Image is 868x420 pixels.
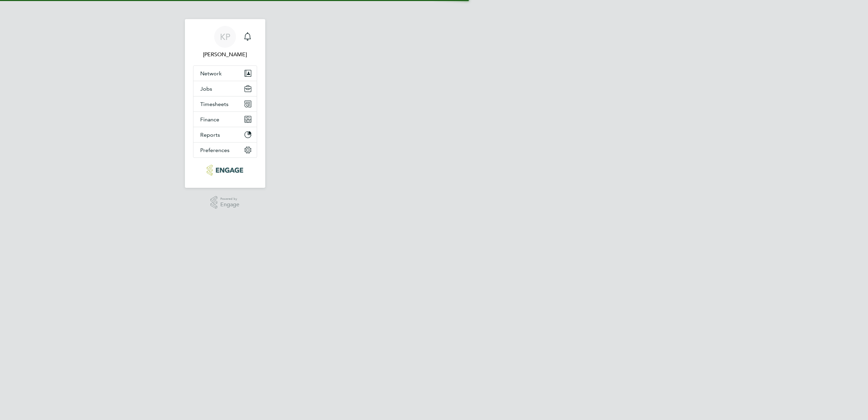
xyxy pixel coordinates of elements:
[200,147,230,153] span: Preferences
[193,127,257,142] button: Reports
[220,32,230,41] span: KP
[200,116,219,123] span: Finance
[220,196,239,202] span: Powered by
[193,66,257,81] button: Network
[207,165,243,176] img: konnectrecruit-logo-retina.png
[193,165,257,176] a: Go to home page
[193,81,257,96] button: Jobs
[200,86,212,92] span: Jobs
[193,142,257,157] button: Preferences
[193,50,257,59] span: Kasia Piwowar
[193,96,257,111] button: Timesheets
[200,70,222,77] span: Network
[200,101,228,107] span: Timesheets
[193,26,257,59] a: KP[PERSON_NAME]
[210,196,239,209] a: Powered byEngage
[193,112,257,127] button: Finance
[185,19,265,188] nav: Main navigation
[200,132,220,138] span: Reports
[220,202,239,208] span: Engage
